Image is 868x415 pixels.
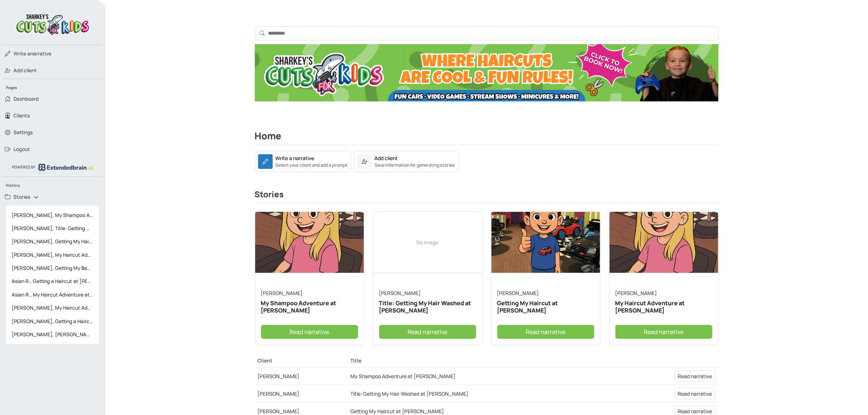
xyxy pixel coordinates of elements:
[373,212,482,273] div: No image
[276,162,348,168] small: Select your client and add a prompt
[255,158,351,164] a: Write a narrativeSelect your client and add a prompt
[13,95,39,102] span: Dashboard
[255,151,351,172] a: Write a narrativeSelect your client and add a prompt
[675,371,716,382] a: Read narrative
[6,301,99,314] a: [PERSON_NAME], My Haircut Adventure at [PERSON_NAME]
[6,275,99,288] a: Asian R., Getting a Haircut at [PERSON_NAME]
[6,328,99,341] a: [PERSON_NAME], [PERSON_NAME]'s Haircut Adventure at [PERSON_NAME]
[9,315,96,328] span: [PERSON_NAME], Getting a Haircut at [PERSON_NAME]
[255,44,719,101] img: Ad Banner
[379,325,476,339] a: Read narrative
[261,300,358,314] h5: My Shampoo Adventure at [PERSON_NAME]
[9,248,96,261] span: [PERSON_NAME], My Haircut Adventure at [PERSON_NAME]
[38,164,93,173] img: logo
[354,158,459,164] a: Add clientSave information for generating stories
[13,50,30,57] span: Write a
[350,390,468,397] a: Title: Getting My Hair Washed at [PERSON_NAME]
[347,354,628,368] th: Title
[379,290,421,296] a: [PERSON_NAME]
[255,354,347,368] th: Client
[6,209,99,222] a: [PERSON_NAME], My Shampoo Adventure at [PERSON_NAME]
[9,235,96,248] span: [PERSON_NAME], Getting My Haircut at [PERSON_NAME]
[615,290,657,296] a: [PERSON_NAME]
[255,131,719,145] h2: Home
[13,146,30,153] span: Logout
[6,235,99,248] a: [PERSON_NAME], Getting My Haircut at [PERSON_NAME]
[258,373,300,380] a: [PERSON_NAME]
[9,301,96,314] span: [PERSON_NAME], My Haircut Adventure at [PERSON_NAME]
[9,222,96,235] span: [PERSON_NAME], Title: Getting My Hair Washed at [PERSON_NAME]
[13,112,30,119] span: Clients
[6,261,99,275] a: [PERSON_NAME], Getting My Bangs Trimmed at [PERSON_NAME]
[6,248,99,261] a: [PERSON_NAME], My Haircut Adventure at [PERSON_NAME]
[9,288,96,301] span: Asian R., My Haircut Adventure at [PERSON_NAME]
[13,67,37,74] span: Add client
[261,325,358,339] a: Read narrative
[258,408,300,415] a: [PERSON_NAME]
[350,373,456,380] a: My Shampoo Adventure at [PERSON_NAME]
[13,193,30,201] span: Stories
[491,212,600,273] img: narrative
[375,162,455,168] small: Save information for generating stories
[13,50,51,57] span: narrative
[610,212,718,273] img: narrative
[615,325,712,339] a: Read narrative
[379,300,476,314] h5: Title: Getting My Hair Washed at [PERSON_NAME]
[354,151,459,172] a: Add clientSave information for generating stories
[675,388,716,399] a: Read narrative
[497,325,594,339] a: Read narrative
[13,129,33,136] span: Settings
[14,12,91,36] img: logo
[276,154,315,162] div: Write a narrative
[258,390,300,397] a: [PERSON_NAME]
[9,328,96,341] span: [PERSON_NAME], [PERSON_NAME]'s Haircut Adventure at [PERSON_NAME]
[375,154,398,162] div: Add client
[615,300,712,314] h5: My Haircut Adventure at [PERSON_NAME]
[255,212,364,273] img: narrative
[497,290,539,296] a: [PERSON_NAME]
[497,300,594,314] h5: Getting My Haircut at [PERSON_NAME]
[9,275,96,288] span: Asian R., Getting a Haircut at [PERSON_NAME]
[9,261,96,275] span: [PERSON_NAME], Getting My Bangs Trimmed at [PERSON_NAME]
[255,190,719,203] h3: Stories
[6,315,99,328] a: [PERSON_NAME], Getting a Haircut at [PERSON_NAME]
[9,209,96,222] span: [PERSON_NAME], My Shampoo Adventure at [PERSON_NAME]
[350,408,444,415] a: Getting My Haircut at [PERSON_NAME]
[6,288,99,301] a: Asian R., My Haircut Adventure at [PERSON_NAME]
[6,222,99,235] a: [PERSON_NAME], Title: Getting My Hair Washed at [PERSON_NAME]
[261,290,303,296] a: [PERSON_NAME]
